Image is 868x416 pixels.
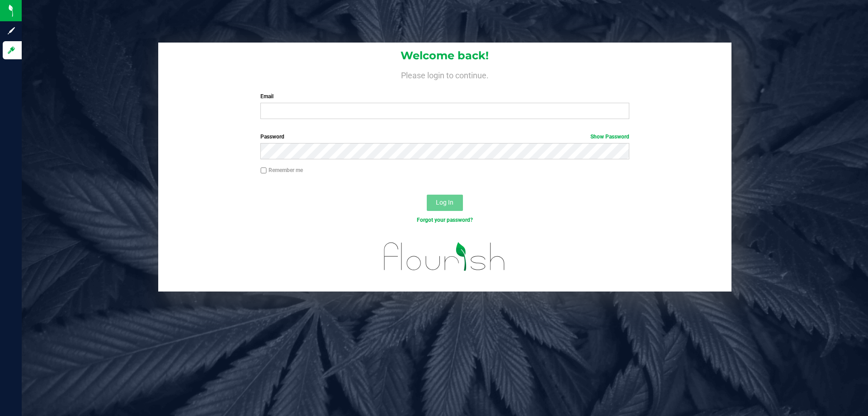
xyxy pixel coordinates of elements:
[260,92,629,100] label: Email
[373,234,516,280] img: flourish_logo.svg
[436,199,453,206] span: Log In
[158,50,731,62] h1: Welcome back!
[427,195,463,211] button: Log In
[158,69,731,80] h4: Please login to continue.
[7,26,16,35] inline-svg: Sign up
[260,166,303,174] label: Remember me
[260,134,284,140] span: Password
[590,134,629,140] a: Show Password
[417,217,473,223] a: Forgot your password?
[7,46,16,55] inline-svg: Log in
[260,167,267,174] input: Remember me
